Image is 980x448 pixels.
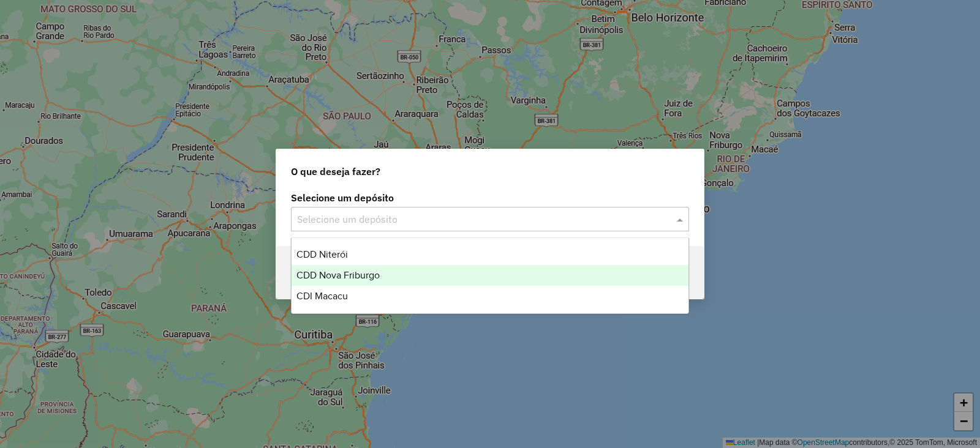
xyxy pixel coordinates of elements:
span: CDI Macacu [296,291,348,301]
span: CDD Nova Friburgo [296,270,380,280]
span: CDD Niterói [296,249,348,259]
span: O que deseja fazer? [291,164,380,179]
label: Selecione um depósito [291,190,689,205]
ng-dropdown-panel: Options list [291,237,689,314]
